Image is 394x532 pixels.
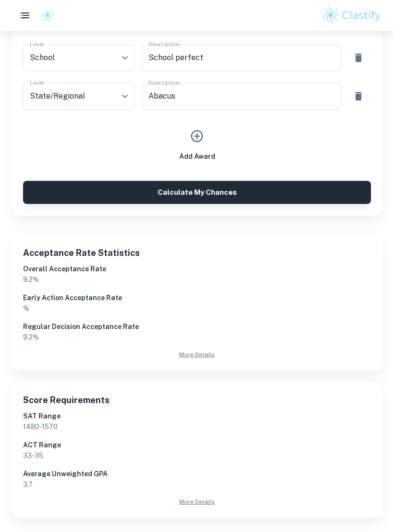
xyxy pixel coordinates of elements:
[23,303,371,314] p: %
[23,411,371,421] h6: SAT Range
[23,274,371,285] p: 9.2 %
[23,393,371,407] h6: Score Requirements
[148,78,180,87] label: Description
[23,332,371,342] p: 9.2 %
[23,469,371,479] h6: Average Unweighted GPA
[23,181,371,204] button: Calculate My Chances
[30,40,44,48] label: Level
[148,40,180,48] label: Description
[23,479,371,490] p: 3.7
[35,8,55,23] a: Clastify logo
[23,83,134,110] div: State/Regional
[23,321,371,332] h6: Regular Decision Acceptance Rate
[23,497,371,506] a: More Details
[23,450,371,461] p: 33 - 35
[148,90,335,101] textarea: Abacus
[30,78,44,87] label: Level
[321,6,382,25] img: Clastify logo
[23,421,371,432] p: 1480 - 1570
[23,350,371,359] a: More Details
[23,264,371,274] h6: Overall Acceptance Rate
[179,151,215,162] h6: Add Award
[23,440,371,450] h6: ACT Range
[40,8,55,23] img: Clastify logo
[23,292,371,303] h6: Early Action Acceptance Rate
[148,52,335,63] textarea: School perfect
[23,44,134,71] div: School
[23,246,371,260] h6: Acceptance Rate Statistics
